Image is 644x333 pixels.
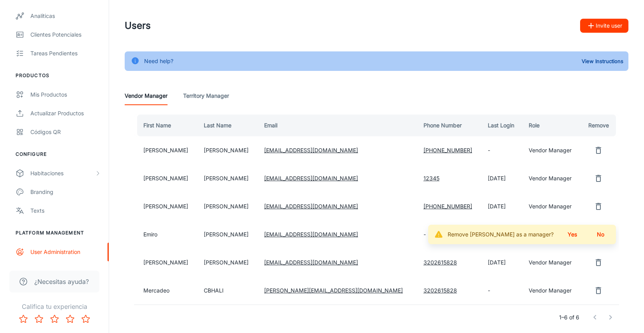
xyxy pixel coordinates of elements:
th: Remove [581,115,619,136]
button: remove user [591,143,606,158]
th: Role [522,115,581,136]
div: Remove [PERSON_NAME] as a manager? [448,227,554,242]
button: Rate 3 star [47,311,62,327]
p: 1–6 of 6 [559,313,579,322]
button: Rate 2 star [31,311,47,327]
div: Texts [30,206,101,215]
div: Habitaciones [30,169,95,178]
th: First Name [134,115,198,136]
td: [PERSON_NAME] [134,248,198,277]
button: Rate 5 star [78,311,94,327]
td: [DATE] [482,164,522,192]
button: remove user [591,171,606,186]
button: remove user [591,255,606,270]
th: Email [258,115,417,136]
div: Analíticas [30,12,101,20]
h1: Users [125,19,151,33]
a: [PHONE_NUMBER] [423,203,472,210]
button: Invite user [580,19,628,33]
a: 3202615828 [423,287,457,294]
button: remove user [591,199,606,214]
td: Vendor Manager [522,164,581,192]
td: [PERSON_NAME] [134,192,198,220]
td: [PERSON_NAME] [134,136,198,164]
a: [EMAIL_ADDRESS][DOMAIN_NAME] [264,175,358,181]
div: Need help? [144,54,173,69]
a: 3202615828 [423,259,457,266]
button: Rate 4 star [62,311,78,327]
td: [PERSON_NAME] [198,192,258,220]
div: Branding [30,188,101,196]
div: Códigos QR [30,128,101,136]
button: remove user [591,283,606,298]
td: - [417,220,482,248]
div: Mis productos [30,90,101,99]
a: [EMAIL_ADDRESS][DOMAIN_NAME] [264,231,358,238]
div: Clientes potenciales [30,30,101,39]
td: Mercadeo [134,277,198,305]
a: Territory Manager [183,86,229,105]
td: [PERSON_NAME] [198,220,258,248]
span: ¿Necesitas ayuda? [34,277,89,286]
div: User Administration [30,248,101,256]
div: Tareas pendientes [30,49,101,58]
a: [PERSON_NAME][EMAIL_ADDRESS][DOMAIN_NAME] [264,287,403,294]
td: CBHALI [198,277,258,305]
td: Vendor Manager [522,192,581,220]
td: Vendor Manager [522,136,581,164]
td: [PERSON_NAME] [198,248,258,277]
button: View Instructions [580,55,625,67]
a: Vendor Manager [125,86,168,105]
a: 12345 [423,175,439,181]
button: Rate 1 star [16,311,31,327]
td: Vendor Manager [522,277,581,305]
th: Phone Number [417,115,482,136]
a: [EMAIL_ADDRESS][DOMAIN_NAME] [264,203,358,210]
p: Califica tu experiencia [6,302,102,311]
td: Vendor Manager [522,248,581,277]
td: [DATE] [482,248,522,277]
td: [PERSON_NAME] [134,164,198,192]
td: Vendor Manager [522,220,581,248]
td: [DATE] [482,192,522,220]
td: - [482,136,522,164]
td: [PERSON_NAME] [198,136,258,164]
button: Yes [560,227,585,241]
th: Last Login [482,115,522,136]
td: Emiro [134,220,198,248]
a: [EMAIL_ADDRESS][DOMAIN_NAME] [264,147,358,153]
button: No [588,227,613,241]
a: [PHONE_NUMBER] [423,147,472,153]
th: Last Name [198,115,258,136]
td: [DATE] [482,220,522,248]
a: [EMAIL_ADDRESS][DOMAIN_NAME] [264,259,358,266]
td: [PERSON_NAME] [198,164,258,192]
div: Actualizar productos [30,109,101,118]
td: - [482,277,522,305]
